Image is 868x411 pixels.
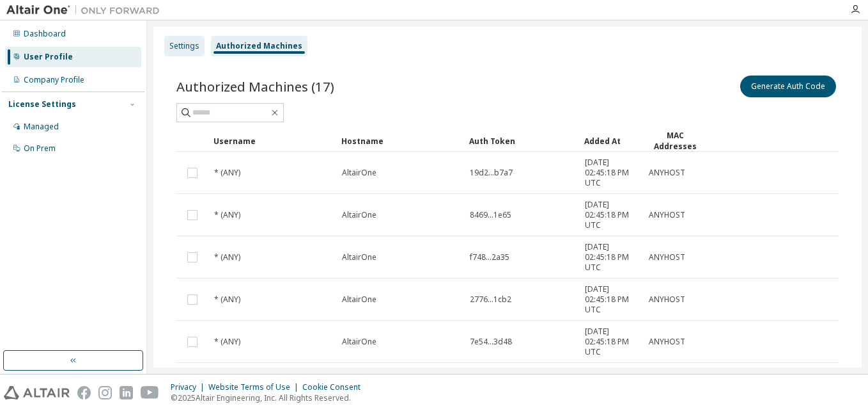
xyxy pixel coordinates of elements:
[4,386,70,399] img: altair_logo.svg
[649,337,685,347] span: ANYHOST
[302,382,368,392] div: Cookie Consent
[208,382,302,392] div: Website Terms of Use
[470,168,513,178] span: 19d2...b7a7
[213,131,331,151] div: Username
[470,337,512,347] span: 7e54...3d48
[585,284,637,315] span: [DATE] 02:45:18 PM UTC
[171,392,368,403] p: © 2025 Altair Engineering, Inc. All Rights Reserved.
[77,386,91,399] img: facebook.svg
[176,77,334,95] span: Authorized Machines (17)
[585,242,637,273] span: [DATE] 02:45:18 PM UTC
[470,252,509,262] span: f748...2a35
[214,294,240,305] span: * (ANY)
[585,326,637,357] span: [DATE] 02:45:18 PM UTC
[470,294,511,305] span: 2776...1cb2
[341,131,459,151] div: Hostname
[342,337,376,347] span: AltairOne
[214,168,240,178] span: * (ANY)
[214,210,240,220] span: * (ANY)
[171,382,208,392] div: Privacy
[649,294,685,305] span: ANYHOST
[342,168,376,178] span: AltairOne
[649,210,685,220] span: ANYHOST
[342,210,376,220] span: AltairOne
[8,99,76,109] div: License Settings
[585,200,637,230] span: [DATE] 02:45:18 PM UTC
[649,168,685,178] span: ANYHOST
[470,210,511,220] span: 8469...1e65
[24,122,59,132] div: Managed
[141,386,159,399] img: youtube.svg
[24,75,84,85] div: Company Profile
[216,41,302,51] div: Authorized Machines
[6,4,166,17] img: Altair One
[24,52,73,62] div: User Profile
[740,76,836,97] button: Generate Auth Code
[584,131,638,151] div: Added At
[469,131,574,151] div: Auth Token
[648,130,702,152] div: MAC Addresses
[214,252,240,262] span: * (ANY)
[24,29,66,39] div: Dashboard
[169,41,199,51] div: Settings
[98,386,112,399] img: instagram.svg
[342,252,376,262] span: AltairOne
[214,337,240,347] span: * (ANY)
[585,157,637,188] span: [DATE] 02:45:18 PM UTC
[120,386,133,399] img: linkedin.svg
[342,294,376,305] span: AltairOne
[649,252,685,262] span: ANYHOST
[24,143,56,154] div: On Prem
